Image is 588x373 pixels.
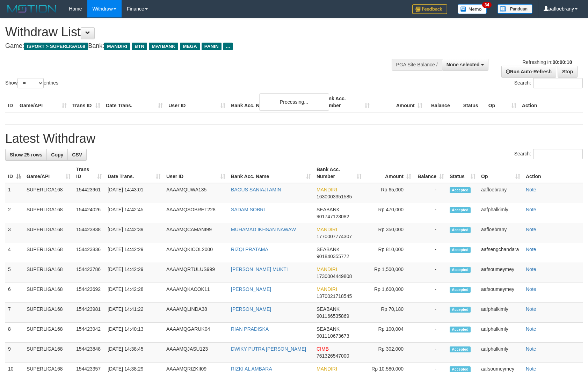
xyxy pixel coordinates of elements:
td: 2 [5,203,24,223]
td: - [414,283,447,303]
td: [DATE] 14:42:28 [105,283,164,303]
span: Show 25 rows [10,152,42,158]
span: Accepted [450,267,471,273]
td: AAAAMQKICOL2000 [164,243,228,263]
th: User ID: activate to sort column ascending [164,163,228,183]
span: MAYBANK [149,43,178,50]
td: Rp 470,000 [364,203,414,223]
span: PANIN [202,43,222,50]
td: aafphalkimly [478,323,523,343]
td: SUPERLIGA168 [24,303,73,323]
a: RIZQI PRATAMA [231,247,268,252]
td: [DATE] 14:42:29 [105,263,164,283]
a: DWIKY PUTRA [PERSON_NAME] [231,346,306,352]
span: MEGA [180,43,200,50]
strong: 00:00:10 [552,59,572,65]
span: ... [223,43,233,50]
a: MUHAMAD IKHSAN NAWAW [231,227,296,232]
td: [DATE] 14:40:13 [105,323,164,343]
td: 4 [5,243,24,263]
a: [PERSON_NAME] [231,286,271,292]
a: Copy [46,149,68,161]
td: aafloebrany [478,183,523,203]
td: Rp 65,000 [364,183,414,203]
span: MANDIRI [317,366,337,372]
a: RIZKI AL AMBARA [231,366,272,372]
img: panduan.png [498,4,532,14]
td: SUPERLIGA168 [24,223,73,243]
td: 154423786 [73,263,105,283]
h1: Latest Withdraw [5,132,583,146]
td: 5 [5,263,24,283]
th: Action [519,92,583,112]
span: Accepted [450,346,471,352]
th: Op: activate to sort column ascending [478,163,523,183]
td: Rp 302,000 [364,343,414,363]
th: Date Trans. [103,92,166,112]
input: Search: [533,149,583,159]
span: SEABANK [317,247,340,252]
span: Accepted [450,187,471,193]
td: 3 [5,223,24,243]
th: ID: activate to sort column descending [5,163,24,183]
span: ISPORT > SUPERLIGA168 [24,43,88,50]
td: [DATE] 14:41:22 [105,303,164,323]
td: Rp 350,000 [364,223,414,243]
a: Show 25 rows [5,149,47,161]
td: SUPERLIGA168 [24,323,73,343]
span: SEABANK [317,326,340,332]
td: 154423838 [73,223,105,243]
span: BTN [132,43,147,50]
td: AAAAMQJASU123 [164,343,228,363]
span: None selected [447,62,480,67]
th: Balance [425,92,460,112]
span: Refreshing in: [522,59,572,65]
td: AAAAMQGARUK04 [164,323,228,343]
img: MOTION_logo.png [5,3,58,14]
span: MANDIRI [317,187,337,192]
td: aafphalkimly [478,203,523,223]
td: - [414,243,447,263]
span: Accepted [450,227,471,233]
span: 34 [482,2,492,8]
a: Note [526,247,536,252]
span: MANDIRI [104,43,130,50]
td: 9 [5,343,24,363]
label: Search: [514,78,583,88]
span: Copy [51,152,63,158]
th: Bank Acc. Number [319,92,372,112]
span: CIMB [317,346,329,352]
td: SUPERLIGA168 [24,183,73,203]
td: - [414,263,447,283]
th: Status [460,92,486,112]
button: None selected [442,59,488,71]
th: Amount [372,92,425,112]
td: - [414,343,447,363]
td: - [414,303,447,323]
select: Showentries [17,78,44,88]
label: Search: [514,149,583,159]
td: SUPERLIGA168 [24,243,73,263]
td: aafphalkimly [478,343,523,363]
th: Amount: activate to sort column ascending [364,163,414,183]
div: Processing... [259,93,329,111]
td: 154423836 [73,243,105,263]
span: Copy 901840355772 to clipboard [317,254,349,259]
a: RIAN PRADISKA [231,326,269,332]
th: ID [5,92,17,112]
td: SUPERLIGA168 [24,343,73,363]
td: aafloebrany [478,223,523,243]
a: Note [526,286,536,292]
td: 6 [5,283,24,303]
td: 154423981 [73,303,105,323]
th: User ID [166,92,228,112]
span: MANDIRI [317,227,337,232]
a: Note [526,346,536,352]
span: Copy 1630003351585 to clipboard [317,194,352,199]
span: Accepted [450,366,471,372]
th: Action [523,163,583,183]
td: Rp 70,180 [364,303,414,323]
th: Game/API: activate to sort column ascending [24,163,73,183]
td: SUPERLIGA168 [24,283,73,303]
h4: Game: Bank: [5,43,385,50]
